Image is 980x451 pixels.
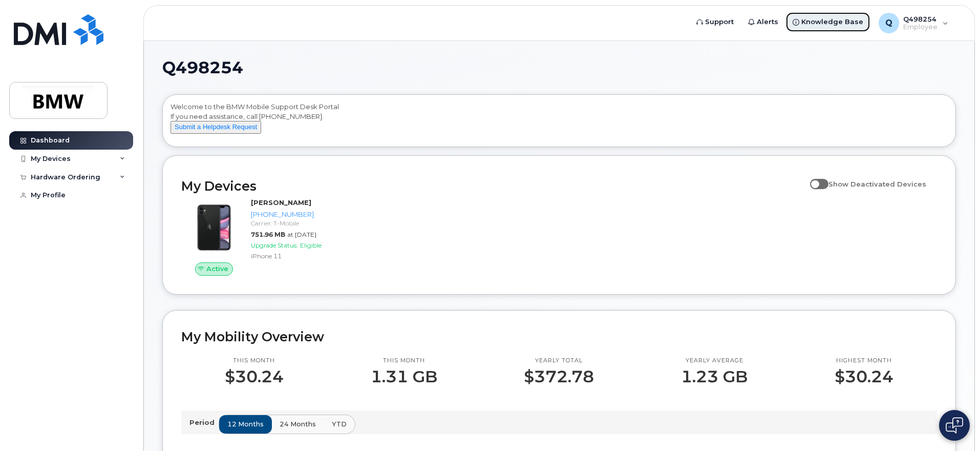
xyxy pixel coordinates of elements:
span: 24 months [280,419,316,429]
p: $372.78 [524,367,594,386]
span: Upgrade Status: [251,241,298,249]
span: 751.96 MB [251,231,285,238]
p: Yearly average [681,357,748,365]
div: Carrier: T-Mobile [251,219,357,228]
span: Show Deactivated Devices [828,180,926,188]
p: Period [189,418,219,427]
input: Show Deactivated Devices [810,174,818,182]
p: This month [225,357,284,365]
span: Active [206,264,228,274]
a: Submit a Helpdesk Request [171,122,261,131]
div: Welcome to the BMW Mobile Support Desk Portal If you need assistance, call [PHONE_NUMBER]. [171,102,948,143]
h2: My Mobility Overview [181,329,937,344]
p: 1.23 GB [681,367,748,386]
p: Yearly total [524,357,594,365]
span: Q498254 [162,60,243,75]
span: at [DATE] [287,231,316,238]
p: Highest month [835,357,893,365]
img: iPhone_11.jpg [189,203,239,252]
span: YTD [332,419,347,429]
div: [PHONE_NUMBER] [251,210,357,219]
button: Submit a Helpdesk Request [171,121,261,134]
a: Active[PERSON_NAME][PHONE_NUMBER]Carrier: T-Mobile751.96 MBat [DATE]Upgrade Status:EligibleiPhone 11 [181,198,361,276]
p: This month [371,357,437,365]
h2: My Devices [181,178,805,194]
span: Eligible [300,241,322,249]
div: iPhone 11 [251,252,357,260]
p: $30.24 [225,367,284,386]
p: $30.24 [835,367,893,386]
img: Open chat [946,417,963,434]
p: 1.31 GB [371,367,437,386]
strong: [PERSON_NAME] [251,198,311,207]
